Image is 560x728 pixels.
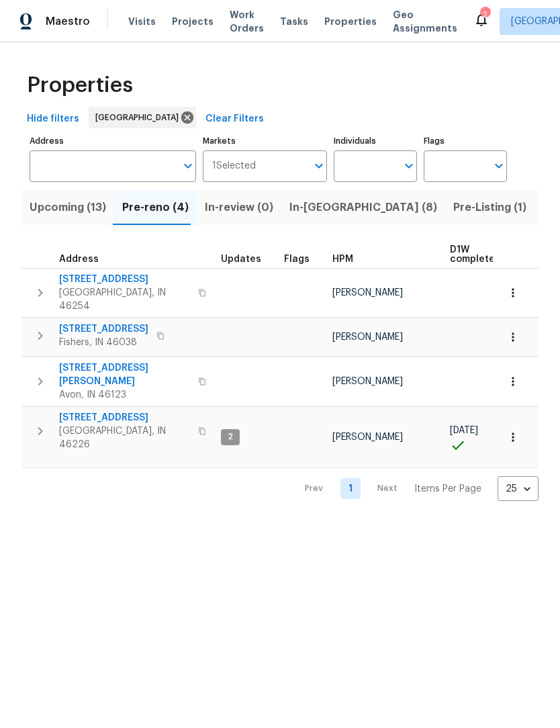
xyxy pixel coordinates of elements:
span: 1 Selected [212,161,256,172]
span: [STREET_ADDRESS][PERSON_NAME] [59,361,190,388]
p: Items Per Page [414,482,481,496]
span: [GEOGRAPHIC_DATA], IN 46254 [59,286,190,313]
span: In-[GEOGRAPHIC_DATA] (8) [289,198,437,217]
span: Properties [27,79,133,92]
span: Properties [324,15,377,28]
span: Flags [284,255,310,264]
span: Work Orders [230,8,264,35]
span: D1W complete [450,245,495,264]
span: Maestro [46,15,90,28]
span: Fishers, IN 46038 [59,336,148,349]
span: Upcoming (13) [30,198,106,217]
button: Hide filters [21,107,85,132]
span: [PERSON_NAME] [332,288,403,298]
div: [GEOGRAPHIC_DATA] [89,107,196,128]
label: Individuals [334,137,417,145]
span: Pre-reno (4) [122,198,189,217]
button: Open [310,156,328,175]
span: [PERSON_NAME] [332,377,403,386]
button: Open [179,156,197,175]
span: 2 [222,431,238,443]
label: Flags [424,137,507,145]
div: 25 [498,471,539,506]
a: Goto page 1 [340,478,361,499]
span: Projects [172,15,214,28]
span: Pre-Listing (1) [453,198,526,217]
label: Address [30,137,196,145]
span: Geo Assignments [393,8,457,35]
span: Updates [221,255,261,264]
span: Tasks [280,17,308,26]
span: HPM [332,255,353,264]
span: Avon, IN 46123 [59,388,190,402]
span: [PERSON_NAME] [332,332,403,342]
span: [PERSON_NAME] [332,433,403,442]
button: Clear Filters [200,107,269,132]
span: Visits [128,15,156,28]
span: [STREET_ADDRESS] [59,273,190,286]
span: [STREET_ADDRESS] [59,411,190,424]
span: Hide filters [27,111,79,128]
nav: Pagination Navigation [292,476,539,501]
span: [GEOGRAPHIC_DATA], IN 46226 [59,424,190,451]
button: Open [489,156,508,175]
span: In-review (0) [205,198,273,217]
span: Address [59,255,99,264]
label: Markets [203,137,328,145]
span: Clear Filters [205,111,264,128]
span: [GEOGRAPHIC_DATA] [95,111,184,124]
span: [STREET_ADDRESS] [59,322,148,336]
div: 2 [480,8,489,21]
button: Open [400,156,418,175]
span: [DATE] [450,426,478,435]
